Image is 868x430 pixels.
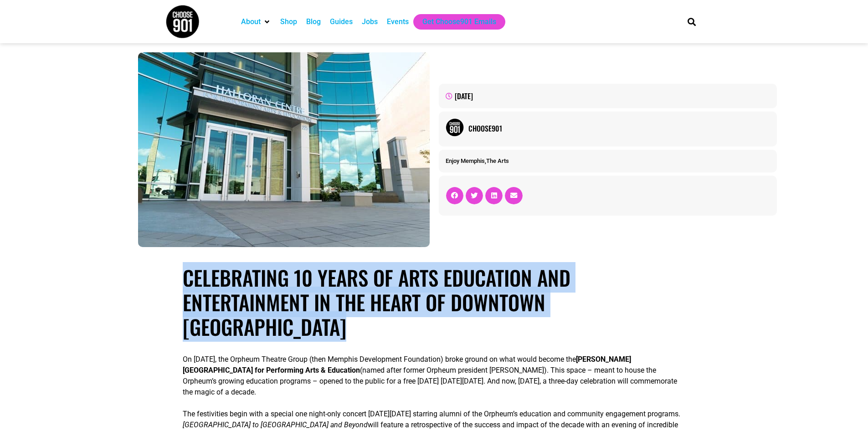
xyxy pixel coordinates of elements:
a: About [241,16,261,27]
a: Get Choose901 Emails [422,16,496,27]
time: [DATE] [455,91,473,101]
a: Choose901 [468,123,770,134]
span: On [DATE], the Orpheum Theatre Group (then Memphis Development Foundation) broke ground on what w... [183,355,576,364]
img: Picture of Choose901 [446,118,464,137]
a: Blog [306,16,321,27]
a: The Arts [486,157,509,164]
div: Share on facebook [446,187,463,204]
span: (named after former Orpheum president [PERSON_NAME]). This space – meant to house the Orpheum’s g... [183,366,677,396]
div: About [236,14,276,30]
a: Shop [280,16,297,27]
span: , [446,157,509,164]
a: Jobs [362,16,378,27]
a: Events [387,16,409,27]
a: Enjoy Memphis [446,157,485,164]
div: Share on linkedin [485,187,503,204]
div: Share on twitter [466,187,483,204]
span: The festivities begin with a special one night-only concert [DATE][DATE] starring alumni of the O... [183,410,680,418]
h1: Celebrating 10 years of arts education and entertainment in the heart of Downtown [GEOGRAPHIC_DATA] [183,265,685,339]
div: Search [684,14,699,29]
div: Share on email [505,187,522,204]
a: Guides [330,16,353,27]
span: [GEOGRAPHIC_DATA] to [GEOGRAPHIC_DATA] and Beyond [183,420,368,429]
nav: Main nav [236,14,672,30]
